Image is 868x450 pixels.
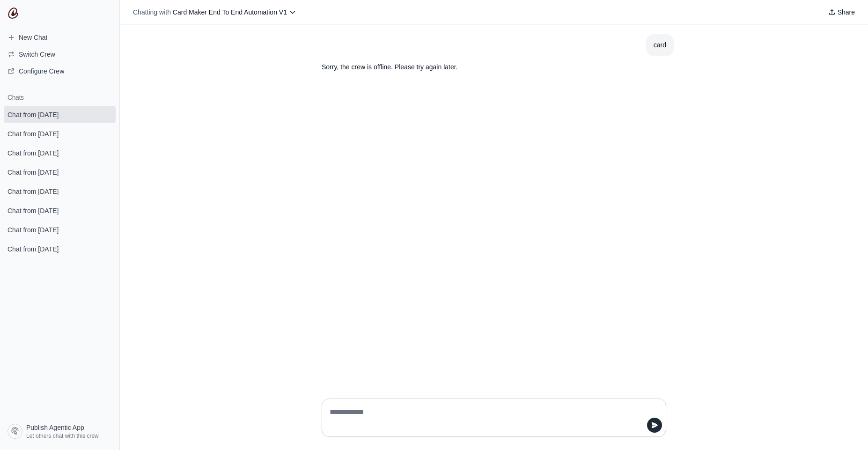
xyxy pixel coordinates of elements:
[173,8,287,16] span: Card Maker End To End Automation V1
[7,110,59,119] span: Chat from [DATE]
[646,34,674,56] section: User message
[26,423,84,432] span: Publish Agentic App
[4,221,116,238] a: Chat from [DATE]
[19,66,64,76] span: Configure Crew
[4,420,116,443] a: Publish Agentic App Let others chat with this crew
[4,202,116,219] a: Chat from [DATE]
[4,144,116,162] a: Chat from [DATE]
[7,244,59,254] span: Chat from [DATE]
[7,206,59,215] span: Chat from [DATE]
[314,56,629,78] section: Response
[19,33,47,42] span: New Chat
[7,187,59,196] span: Chat from [DATE]
[19,50,55,59] span: Switch Crew
[654,40,666,51] div: card
[4,125,116,142] a: Chat from [DATE]
[7,129,59,139] span: Chat from [DATE]
[824,6,859,19] button: Share
[4,240,116,258] a: Chat from [DATE]
[7,148,59,158] span: Chat from [DATE]
[4,64,116,79] a: Configure Crew
[4,163,116,181] a: Chat from [DATE]
[129,6,300,19] button: Chatting with Card Maker End To End Automation V1
[838,7,855,17] span: Share
[7,168,59,177] span: Chat from [DATE]
[322,62,621,73] p: Sorry, the crew is offline. Please try again later.
[4,47,116,62] button: Switch Crew
[4,30,116,45] a: New Chat
[4,106,116,123] a: Chat from [DATE]
[7,225,59,235] span: Chat from [DATE]
[133,7,171,17] span: Chatting with
[7,7,19,19] img: CrewAI Logo
[26,432,99,440] span: Let others chat with this crew
[4,183,116,200] a: Chat from [DATE]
